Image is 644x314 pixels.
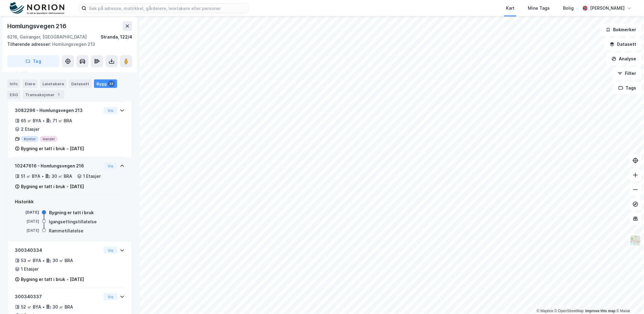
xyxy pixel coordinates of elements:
div: Mine Tags [528,5,550,12]
div: Igangsettingstillatelse [49,218,97,225]
button: Analyse [606,53,642,65]
button: Vis [104,107,117,114]
div: 300340337 [15,293,101,300]
div: 30 ㎡ BRA [52,173,72,180]
div: • [42,174,44,179]
div: Homlungsvegen 213 [7,41,127,48]
div: Bygning er tatt i bruk - [DATE] [21,276,84,283]
button: Filter [612,67,642,79]
div: [DATE] [15,210,39,215]
button: Tags [613,82,642,94]
div: ESG [7,90,20,99]
div: Bygg [94,79,117,88]
div: 300340334 [15,247,101,254]
div: Kart [506,5,515,12]
button: Vis [104,293,117,300]
div: Bygning er tatt i bruk - [DATE] [21,183,84,190]
img: norion-logo.80e7a08dc31c2e691866.png [10,2,64,15]
a: OpenStreetMap [555,309,584,313]
a: Improve this map [585,309,615,313]
input: Søk på adresse, matrikkel, gårdeiere, leietakere eller personer [86,4,248,13]
div: 65 ㎡ BYA [21,117,41,124]
div: 1 [56,92,62,98]
span: Tilhørende adresser: [7,42,52,47]
button: Datasett [605,38,642,50]
div: Bygning er tatt i bruk - [DATE] [21,145,84,152]
div: Historikk [15,198,125,205]
div: 51 ㎡ BYA [21,173,40,180]
div: Stranda, 122/4 [101,33,132,41]
div: 71 ㎡ BRA [52,117,72,124]
button: Tag [7,55,59,67]
div: Leietakere [40,79,66,88]
div: 53 ㎡ BYA [21,257,41,264]
button: Vis [104,162,117,170]
div: [PERSON_NAME] [590,5,625,12]
div: Transaksjoner [23,90,64,99]
div: • [42,258,45,263]
div: 23 [108,81,115,87]
div: Bygning er tatt i bruk [49,209,94,216]
div: Datasett [69,79,92,88]
div: Bolig [563,5,574,12]
div: [DATE] [15,228,39,233]
div: • [42,305,45,309]
div: 30 ㎡ BRA [52,257,73,264]
img: Z [630,235,641,246]
div: 30 ㎡ BRA [52,303,73,311]
div: [DATE] [15,219,39,224]
div: 3082296 - Homlungsvegen 213 [15,107,101,114]
iframe: Chat Widget [614,285,644,314]
div: 1 Etasjer [21,265,39,273]
div: 52 ㎡ BYA [21,303,41,311]
a: Mapbox [537,309,553,313]
div: 10247616 - Homlungsvegen 216 [15,162,101,170]
div: Eiere [22,79,38,88]
button: Vis [104,247,117,254]
div: Rammetillatelse [49,227,83,235]
div: Homlungsvegen 216 [7,21,68,31]
div: 2 Etasjer [21,126,39,133]
button: Bokmerker [601,24,642,36]
div: • [42,118,45,123]
div: Info [7,79,20,88]
div: 1 Etasjer [83,173,101,180]
div: Kontrollprogram for chat [614,285,644,314]
div: 6216, Geiranger, [GEOGRAPHIC_DATA] [7,33,87,41]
